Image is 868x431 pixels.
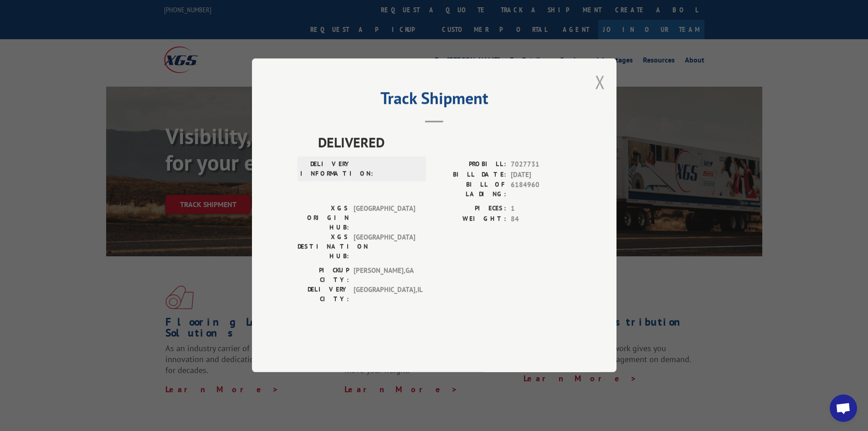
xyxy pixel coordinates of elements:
[434,214,506,224] label: WEIGHT:
[595,70,605,94] button: Close modal
[434,204,506,214] label: PIECES:
[298,285,349,304] label: DELIVERY CITY:
[434,180,506,199] label: BILL OF LADING:
[298,233,349,261] label: XGS DESTINATION HUB:
[300,160,352,179] label: DELIVERY INFORMATION:
[354,233,415,261] span: [GEOGRAPHIC_DATA]
[354,266,415,285] span: [PERSON_NAME] , GA
[318,132,571,153] span: DELIVERED
[511,180,571,199] span: 6184960
[511,204,571,214] span: 1
[354,285,415,304] span: [GEOGRAPHIC_DATA] , IL
[830,395,857,422] div: Open chat
[298,92,571,109] h2: Track Shipment
[434,170,506,180] label: BILL DATE:
[298,204,349,233] label: XGS ORIGIN HUB:
[511,160,571,170] span: 7027731
[298,266,349,285] label: PICKUP CITY:
[434,160,506,170] label: PROBILL:
[511,170,571,180] span: [DATE]
[354,204,415,233] span: [GEOGRAPHIC_DATA]
[511,214,571,224] span: 84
